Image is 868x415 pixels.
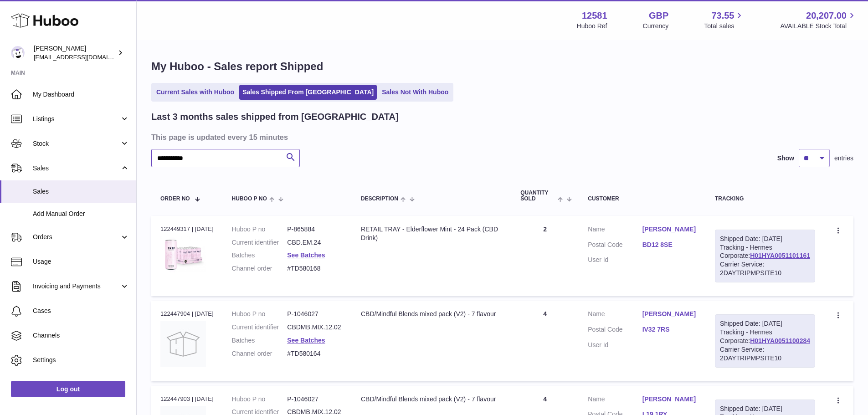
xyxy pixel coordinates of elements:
dt: User Id [588,341,642,349]
dt: Channel order [232,264,288,273]
a: H01HYA0051101161 [750,252,810,259]
dd: #TD580168 [287,264,343,273]
span: [EMAIL_ADDRESS][DOMAIN_NAME] [34,53,134,61]
div: Currency [643,22,669,31]
dt: Current identifier [232,238,288,247]
div: CBD/Mindful Blends mixed pack (V2) - 7 flavour [361,310,502,318]
td: 4 [511,301,579,381]
div: Carrier Service: 2DAYTRIPMPSITE10 [720,260,810,277]
div: 122447903 | [DATE] [160,395,214,403]
a: 20,207.00 AVAILABLE Stock Total [780,10,857,31]
span: Description [361,196,398,202]
span: Invoicing and Payments [33,282,120,291]
label: Show [777,154,794,163]
a: Current Sales with Huboo [153,85,237,100]
dt: Name [588,395,642,406]
img: no-photo.jpg [160,321,206,367]
img: 125811697031383.png [160,236,206,272]
dd: CBD.EM.24 [287,238,343,247]
dt: Batches [232,251,288,260]
a: See Batches [287,337,325,344]
a: [PERSON_NAME] [642,395,697,404]
span: 20,207.00 [806,10,847,22]
dt: Postal Code [588,325,642,336]
div: Tracking - Hermes Corporate: [715,230,815,282]
dt: Postal Code [588,241,642,251]
span: Listings [33,115,120,123]
span: Quantity Sold [520,190,555,202]
a: 73.55 Total sales [704,10,745,31]
span: Settings [33,356,129,364]
dd: #TD580164 [287,349,343,358]
dt: Huboo P no [232,395,288,404]
td: 2 [511,216,579,296]
div: Shipped Date: [DATE] [720,405,810,413]
a: Sales Not With Huboo [379,85,452,100]
dt: Name [588,225,642,236]
span: Stock [33,139,120,148]
dt: Name [588,310,642,321]
a: See Batches [287,251,325,259]
dt: User Id [588,256,642,264]
strong: GBP [649,10,668,22]
span: Total sales [704,22,745,31]
span: Channels [33,331,129,340]
div: Shipped Date: [DATE] [720,319,810,328]
a: H01HYA0051100284 [750,337,810,344]
dd: P-1046027 [287,310,343,318]
h3: This page is updated every 15 minutes [151,132,851,142]
span: Order No [160,196,190,202]
dt: Batches [232,336,288,345]
div: Huboo Ref [577,22,607,31]
dt: Huboo P no [232,225,288,234]
dd: CBDMB.MIX.12.02 [287,323,343,332]
span: My Dashboard [33,90,129,99]
div: 122447904 | [DATE] [160,310,214,318]
div: Tracking [715,196,815,202]
div: Customer [588,196,697,202]
div: CBD/Mindful Blends mixed pack (V2) - 7 flavour [361,395,502,404]
dt: Channel order [232,349,288,358]
img: rnash@drink-trip.com [11,46,25,60]
a: BD12 8SE [642,241,697,249]
a: [PERSON_NAME] [642,310,697,318]
a: [PERSON_NAME] [642,225,697,234]
span: AVAILABLE Stock Total [780,22,857,31]
div: RETAIL TRAY - Elderflower Mint - 24 Pack (CBD Drink) [361,225,502,242]
div: Shipped Date: [DATE] [720,235,810,243]
dd: P-1046027 [287,395,343,404]
h2: Last 3 months sales shipped from [GEOGRAPHIC_DATA] [151,111,399,123]
dt: Current identifier [232,323,288,332]
div: 122449317 | [DATE] [160,225,214,233]
span: Sales [33,187,129,196]
span: Add Manual Order [33,210,129,218]
div: Carrier Service: 2DAYTRIPMPSITE10 [720,345,810,363]
a: Log out [11,381,125,397]
span: Orders [33,233,120,241]
a: IV32 7RS [642,325,697,334]
div: Tracking - Hermes Corporate: [715,314,815,367]
span: entries [834,154,853,163]
dd: P-865884 [287,225,343,234]
a: Sales Shipped From [GEOGRAPHIC_DATA] [239,85,377,100]
span: Usage [33,257,129,266]
span: Huboo P no [232,196,267,202]
strong: 12581 [582,10,607,22]
span: 73.55 [711,10,734,22]
span: Cases [33,307,129,315]
div: [PERSON_NAME] [34,44,116,61]
span: Sales [33,164,120,173]
h1: My Huboo - Sales report Shipped [151,59,853,74]
dt: Huboo P no [232,310,288,318]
